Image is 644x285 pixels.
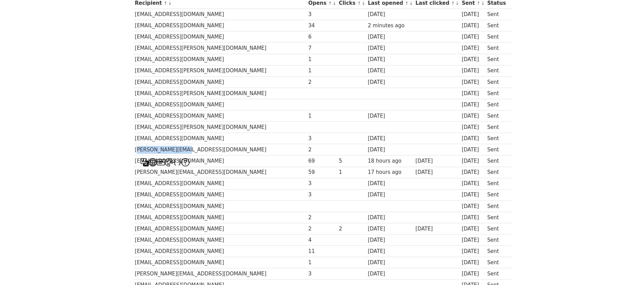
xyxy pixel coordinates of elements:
[456,1,459,6] a: ↓
[133,223,307,234] td: [EMAIL_ADDRESS][DOMAIN_NAME]
[485,9,507,20] td: Sent
[462,146,484,154] div: [DATE]
[368,44,412,52] div: [DATE]
[462,180,484,187] div: [DATE]
[462,22,484,30] div: [DATE]
[485,155,507,167] td: Sent
[328,1,332,6] a: ↑
[308,22,335,30] div: 34
[462,191,484,199] div: [DATE]
[133,189,307,200] td: [EMAIL_ADDRESS][DOMAIN_NAME]
[133,99,307,110] td: [EMAIL_ADDRESS][DOMAIN_NAME]
[308,78,335,86] div: 2
[485,178,507,189] td: Sent
[133,212,307,223] td: [EMAIL_ADDRESS][DOMAIN_NAME]
[133,133,307,144] td: [EMAIL_ADDRESS][DOMAIN_NAME]
[485,144,507,155] td: Sent
[133,122,307,133] td: [EMAIL_ADDRESS][PERSON_NAME][DOMAIN_NAME]
[133,144,307,155] td: [PERSON_NAME][EMAIL_ADDRESS][DOMAIN_NAME]
[462,247,484,255] div: [DATE]
[357,1,361,6] a: ↑
[164,1,167,6] a: ↑
[133,20,307,31] td: [EMAIL_ADDRESS][DOMAIN_NAME]
[368,56,412,63] div: [DATE]
[308,33,335,41] div: 6
[485,189,507,200] td: Sent
[339,157,365,165] div: 5
[133,54,307,65] td: [EMAIL_ADDRESS][DOMAIN_NAME]
[339,168,365,176] div: 1
[368,157,412,165] div: 18 hours ago
[485,246,507,257] td: Sent
[133,110,307,122] td: [EMAIL_ADDRESS][DOMAIN_NAME]
[133,257,307,268] td: [EMAIL_ADDRESS][DOMAIN_NAME]
[133,76,307,88] td: [EMAIL_ADDRESS][DOMAIN_NAME]
[133,178,307,189] td: [EMAIL_ADDRESS][DOMAIN_NAME]
[308,247,335,255] div: 11
[462,270,484,278] div: [DATE]
[462,11,484,18] div: [DATE]
[485,235,507,246] td: Sent
[308,146,335,154] div: 2
[462,90,484,97] div: [DATE]
[462,214,484,222] div: [DATE]
[368,247,412,255] div: [DATE]
[133,9,307,20] td: [EMAIL_ADDRESS][DOMAIN_NAME]
[409,1,413,6] a: ↓
[368,67,412,75] div: [DATE]
[368,78,412,86] div: [DATE]
[485,65,507,76] td: Sent
[462,168,484,176] div: [DATE]
[485,268,507,280] td: Sent
[451,1,455,6] a: ↑
[339,225,365,233] div: 2
[133,43,307,54] td: [EMAIL_ADDRESS][PERSON_NAME][DOMAIN_NAME]
[368,135,412,142] div: [DATE]
[308,270,335,278] div: 3
[308,11,335,18] div: 3
[308,56,335,63] div: 1
[308,191,335,199] div: 3
[415,157,458,165] div: [DATE]
[308,135,335,142] div: 3
[477,1,480,6] a: ↑
[368,168,412,176] div: 17 hours ago
[462,202,484,210] div: [DATE]
[462,225,484,233] div: [DATE]
[133,235,307,246] td: [EMAIL_ADDRESS][DOMAIN_NAME]
[133,268,307,280] td: [PERSON_NAME][EMAIL_ADDRESS][DOMAIN_NAME]
[462,67,484,75] div: [DATE]
[368,22,412,30] div: 2 minutes ago
[462,101,484,109] div: [DATE]
[368,112,412,120] div: [DATE]
[308,180,335,187] div: 3
[308,259,335,267] div: 1
[485,167,507,178] td: Sent
[462,56,484,63] div: [DATE]
[462,135,484,142] div: [DATE]
[462,157,484,165] div: [DATE]
[415,225,458,233] div: [DATE]
[485,99,507,110] td: Sent
[308,67,335,75] div: 1
[368,33,412,41] div: [DATE]
[368,225,412,233] div: [DATE]
[485,20,507,31] td: Sent
[368,146,412,154] div: [DATE]
[308,236,335,244] div: 4
[308,225,335,233] div: 2
[462,78,484,86] div: [DATE]
[368,11,412,18] div: [DATE]
[405,1,409,6] a: ↑
[485,54,507,65] td: Sent
[308,112,335,120] div: 1
[610,252,644,285] iframe: Chat Widget
[485,257,507,268] td: Sent
[485,200,507,212] td: Sent
[415,168,458,176] div: [DATE]
[368,236,412,244] div: [DATE]
[168,1,172,6] a: ↓
[368,180,412,187] div: [DATE]
[462,33,484,41] div: [DATE]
